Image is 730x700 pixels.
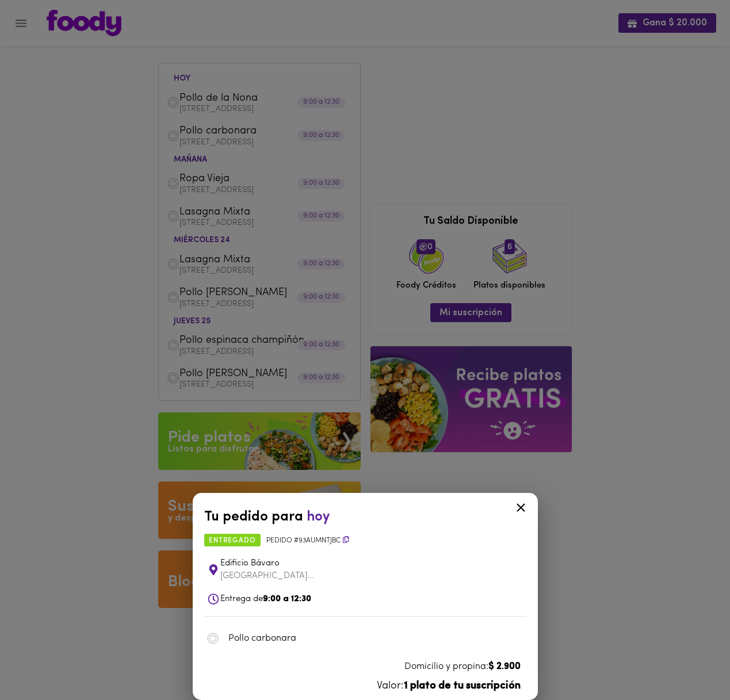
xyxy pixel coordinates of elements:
[263,595,311,603] b: 9:00 a 12:30
[210,660,521,674] div: Domicilio y propina:
[220,570,355,582] p: [GEOGRAPHIC_DATA]...
[663,633,718,688] iframe: Messagebird Livechat Widget
[404,681,521,691] b: 1 plato de tu suscripción
[488,662,521,671] b: $ 2.900
[266,536,349,546] span: Pedido # 93AumntjBC
[228,632,515,645] span: Pollo carbonara
[207,632,219,645] img: dish.png
[204,534,261,546] span: entregado
[220,595,311,603] span: Entrega de
[307,510,330,524] span: hoy
[204,507,526,527] div: Tu pedido para
[210,679,521,694] div: Valor:
[220,557,523,571] span: Edificio Bávaro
